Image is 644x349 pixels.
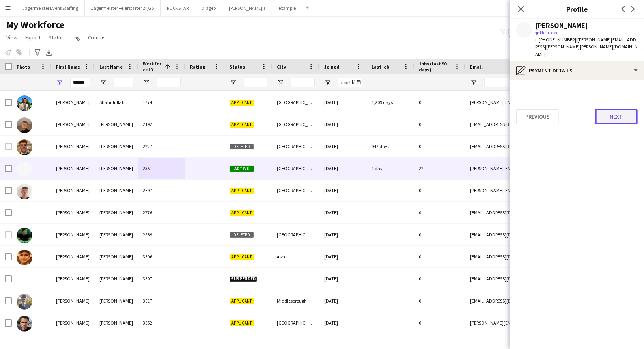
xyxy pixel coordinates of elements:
[49,34,64,41] span: Status
[230,64,245,70] span: Status
[465,202,623,223] div: [EMAIL_ADDRESS][DOMAIN_NAME]
[138,158,185,179] div: 2351
[230,254,254,260] span: Applicant
[114,78,133,87] input: Last Name Filter Input
[138,224,185,245] div: 2889
[195,0,222,16] button: Diageo
[3,32,21,43] a: View
[17,95,32,111] img: Oliver Shahidullah
[230,320,254,326] span: Applicant
[414,312,465,334] div: 0
[56,79,63,86] button: Open Filter Menu
[72,34,80,41] span: Tag
[16,0,85,16] button: Jägermeister Event Staffing
[5,143,12,150] input: Row Selection is disabled for this row (unchecked)
[230,188,254,194] span: Applicant
[230,232,254,238] span: Deleted
[138,180,185,201] div: 2597
[535,22,588,29] div: [PERSON_NAME]
[99,79,106,86] button: Open Filter Menu
[70,78,90,87] input: First Name Filter Input
[161,0,195,16] button: ROCKSTAR
[414,180,465,201] div: 0
[465,224,623,245] div: [EMAIL_ADDRESS][DOMAIN_NAME]
[465,113,623,135] div: [EMAIL_ADDRESS][DOMAIN_NAME]
[95,91,138,113] div: Shahidullah
[95,224,138,245] div: [PERSON_NAME]
[540,30,559,35] span: Not rated
[17,250,32,265] img: Oliver Griffiths
[414,224,465,245] div: 0
[535,37,638,57] span: | [PERSON_NAME][EMAIL_ADDRESS][PERSON_NAME][PERSON_NAME][DOMAIN_NAME]
[324,79,331,86] button: Open Filter Menu
[414,268,465,290] div: 0
[56,64,80,70] span: First Name
[44,48,54,57] app-action-btn: Export XLSX
[465,312,623,334] div: [PERSON_NAME][EMAIL_ADDRESS][PERSON_NAME][DOMAIN_NAME]
[6,19,64,31] span: My Workforce
[138,290,185,312] div: 3617
[277,64,286,70] span: City
[17,316,32,332] img: Oliver Smith
[230,166,254,172] span: Active
[319,246,367,267] div: [DATE]
[17,64,30,70] span: Photo
[465,268,623,290] div: [EMAIL_ADDRESS][DOMAIN_NAME]
[319,91,367,113] div: [DATE]
[85,32,109,43] a: Comms
[291,78,315,87] input: City Filter Input
[509,28,548,37] button: Everyone9,774
[465,91,623,113] div: [PERSON_NAME][EMAIL_ADDRESS][DOMAIN_NAME]
[319,312,367,334] div: [DATE]
[17,228,32,243] img: Oliver Haynes
[17,162,32,177] img: Oliver Rowley
[51,268,95,290] div: [PERSON_NAME]
[338,78,362,87] input: Joined Filter Input
[138,136,185,157] div: 2227
[5,231,12,238] input: Row Selection is disabled for this row (unchecked)
[85,0,161,16] button: Jägermeister Feierstarter 24/25
[367,136,414,157] div: 947 days
[45,32,67,43] a: Status
[465,290,623,312] div: [EMAIL_ADDRESS][DOMAIN_NAME]
[272,113,319,135] div: [GEOGRAPHIC_DATA]
[143,79,150,86] button: Open Filter Menu
[51,180,95,201] div: [PERSON_NAME]
[138,268,185,290] div: 3607
[95,246,138,267] div: [PERSON_NAME]
[99,64,123,70] span: Last Name
[95,202,138,223] div: [PERSON_NAME]
[51,113,95,135] div: [PERSON_NAME]
[272,246,319,267] div: Ascot
[414,113,465,135] div: 0
[230,298,254,304] span: Applicant
[244,78,267,87] input: Status Filter Input
[51,202,95,223] div: [PERSON_NAME]
[190,64,205,70] span: Rating
[319,136,367,157] div: [DATE]
[414,202,465,223] div: 0
[465,136,623,157] div: [EMAIL_ADDRESS][DOMAIN_NAME]
[272,91,319,113] div: [GEOGRAPHIC_DATA]
[230,100,254,106] span: Applicant
[367,158,414,179] div: 1 day
[465,246,623,267] div: [EMAIL_ADDRESS][DOMAIN_NAME]
[95,158,138,179] div: [PERSON_NAME]
[272,0,302,16] button: example
[324,64,340,70] span: Joined
[319,224,367,245] div: [DATE]
[319,113,367,135] div: [DATE]
[138,246,185,267] div: 3506
[470,64,483,70] span: Email
[414,91,465,113] div: 0
[595,109,638,124] button: Next
[230,144,254,150] span: Deleted
[484,78,618,87] input: Email Filter Input
[319,268,367,290] div: [DATE]
[138,312,185,334] div: 3852
[138,91,185,113] div: 1774
[319,290,367,312] div: [DATE]
[272,180,319,201] div: [GEOGRAPHIC_DATA]
[25,34,41,41] span: Export
[143,61,162,72] span: Workforce ID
